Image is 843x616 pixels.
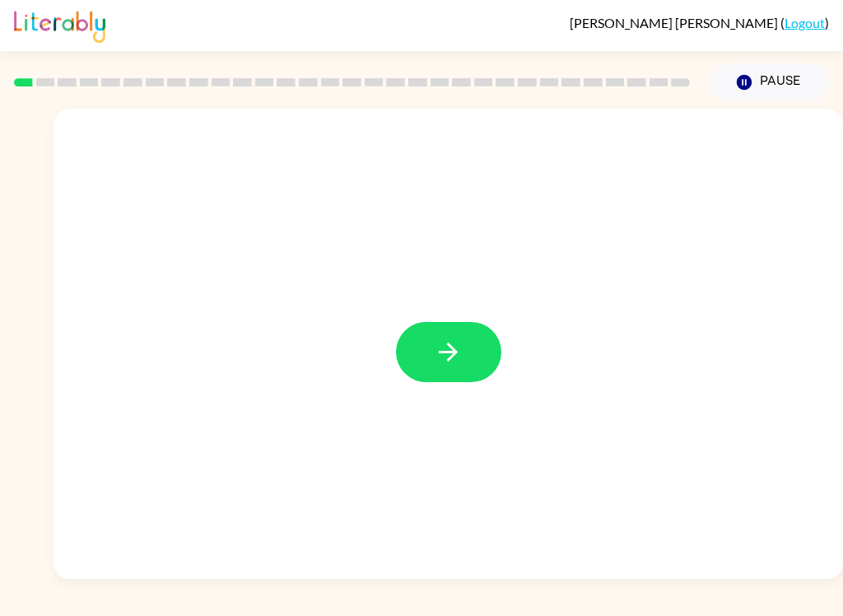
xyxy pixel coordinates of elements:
button: Pause [710,63,829,101]
span: [PERSON_NAME] [PERSON_NAME] [570,15,780,30]
img: Literably [14,7,105,43]
div: ( ) [570,15,829,30]
video: Your browser must support playing .mp4 files to use Literably. Please try using another browser. [659,394,823,559]
a: Logout [785,15,825,30]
